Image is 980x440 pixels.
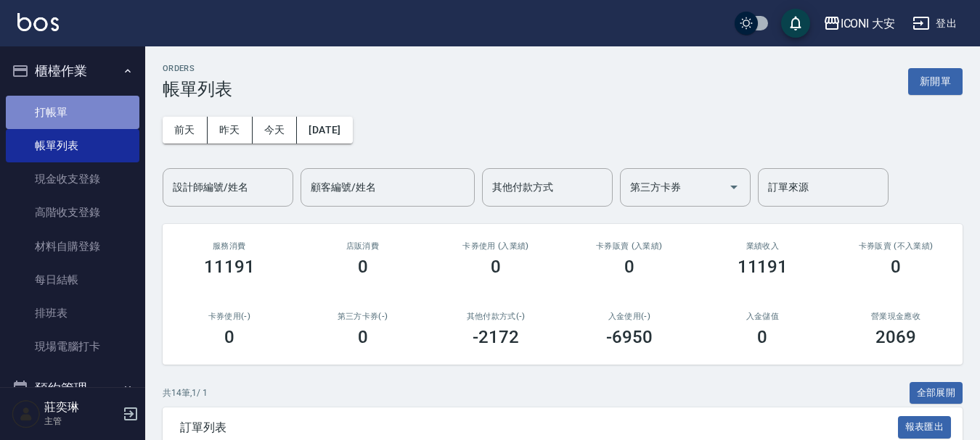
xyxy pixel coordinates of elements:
div: ICONI 大安 [841,14,896,33]
a: 報表匯出 [898,420,952,433]
p: 主管 [44,415,118,428]
button: 前天 [163,117,208,144]
a: 排班表 [6,296,139,330]
button: 櫃檯作業 [6,52,139,90]
h3: 0 [624,257,634,277]
button: 全部展開 [910,382,963,404]
h2: ORDERS [163,64,232,73]
button: Open [722,175,746,199]
a: 現金收支登錄 [6,162,139,196]
a: 材料自購登錄 [6,230,139,263]
h2: 店販消費 [314,241,412,251]
button: 昨天 [208,117,253,144]
h3: 0 [491,257,501,277]
h3: 帳單列表 [163,79,232,99]
h2: 卡券使用(-) [180,312,279,321]
button: 報表匯出 [898,416,952,439]
h2: 營業現金應收 [846,312,945,321]
button: 今天 [253,117,298,144]
h3: 0 [358,327,368,347]
span: 訂單列表 [180,420,898,435]
h2: 卡券販賣 (不入業績) [846,241,945,251]
img: Person [12,399,41,428]
h2: 其他付款方式(-) [446,312,545,321]
a: 帳單列表 [6,129,139,162]
h3: 11191 [738,257,788,277]
button: [DATE] [297,117,352,144]
h3: 服務消費 [180,241,279,251]
h3: 0 [358,257,368,277]
button: ICONI 大安 [817,9,902,38]
a: 打帳單 [6,96,139,129]
p: 共 14 筆, 1 / 1 [163,386,208,399]
button: 預約管理 [6,370,139,407]
a: 現場電腦打卡 [6,330,139,363]
a: 每日結帳 [6,263,139,296]
a: 新開單 [908,74,963,88]
h3: 0 [757,327,767,347]
h5: 莊奕琳 [44,400,118,415]
h3: 0 [224,327,234,347]
h3: 0 [891,257,901,277]
h3: -2172 [473,327,519,347]
h2: 業績收入 [714,241,812,251]
h2: 卡券使用 (入業績) [446,241,545,251]
h2: 入金儲值 [714,312,812,321]
h3: 2069 [875,327,916,347]
button: 登出 [907,10,963,37]
a: 高階收支登錄 [6,196,139,229]
h2: 卡券販賣 (入業績) [580,241,679,251]
img: Logo [17,13,59,31]
h3: 11191 [204,257,255,277]
h2: 第三方卡券(-) [314,312,412,321]
button: 新開單 [908,68,963,95]
h2: 入金使用(-) [580,312,679,321]
h3: -6950 [606,327,653,347]
button: save [781,9,810,38]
